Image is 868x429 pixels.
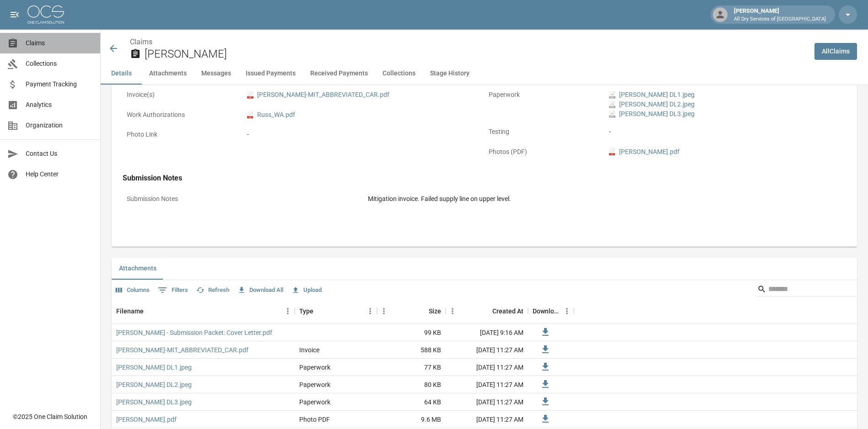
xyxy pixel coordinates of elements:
[299,345,319,355] div: Invoice
[194,283,232,297] button: Refresh
[446,324,528,341] div: [DATE] 9:16 AM
[113,283,152,297] button: Select columns
[26,59,93,69] span: Collections
[446,393,528,411] div: [DATE] 11:27 AM
[116,298,144,324] div: Filename
[281,304,295,318] button: Menu
[528,298,574,324] div: Download
[26,38,93,48] span: Claims
[235,283,286,297] button: Download All
[609,90,695,100] a: jpeg[PERSON_NAME] DL1.jpeg
[112,258,164,280] button: Attachments
[145,48,807,61] h2: [PERSON_NAME]
[130,37,152,46] a: Claims
[295,298,377,324] div: Type
[299,363,330,372] div: Paperwork
[26,100,93,110] span: Analytics
[26,79,93,89] span: Payment Tracking
[26,169,93,179] span: Help Center
[299,397,330,407] div: Paperwork
[492,298,523,324] div: Created At
[368,194,842,204] div: Mitigation invoice. Failed supply line on upper level.
[446,376,528,393] div: [DATE] 11:27 AM
[485,143,605,161] p: Photos (PDF)
[112,258,857,280] div: related-list tabs
[734,16,826,23] p: All Dry Services of [GEOGRAPHIC_DATA]
[116,328,272,337] a: [PERSON_NAME] - Submission Packet: Cover Letter.pdf
[13,412,87,421] div: © 2025 One Claim Solution
[446,359,528,376] div: [DATE] 11:27 AM
[26,149,93,159] span: Contact Us
[142,63,194,85] button: Attachments
[123,190,364,208] p: Submission Notes
[429,298,441,324] div: Size
[377,376,446,393] div: 80 KB
[377,359,446,376] div: 77 KB
[377,304,391,318] button: Menu
[446,304,459,318] button: Menu
[247,130,480,139] div: -
[609,127,842,137] div: -
[757,282,855,298] div: Search
[116,397,192,407] a: [PERSON_NAME] DL3.jpeg
[123,106,243,124] p: Work Authorizations
[194,63,238,85] button: Messages
[609,147,679,157] a: pdf[PERSON_NAME].pdf
[730,6,830,23] div: [PERSON_NAME]
[156,283,190,297] button: Show filters
[363,304,377,318] button: Menu
[560,304,574,318] button: Menu
[609,109,695,119] a: jpeg[PERSON_NAME] DL3.jpeg
[123,126,243,143] p: Photo Link
[446,298,528,324] div: Created At
[247,90,389,100] a: pdf[PERSON_NAME]-MIT_ABBREVIATED_CAR.pdf
[238,63,303,85] button: Issued Payments
[130,37,807,48] nav: breadcrumb
[289,283,324,297] button: Upload
[377,393,446,411] div: 64 KB
[423,63,477,85] button: Stage History
[299,298,313,324] div: Type
[101,63,868,85] div: anchor tabs
[303,63,375,85] button: Received Payments
[116,345,248,355] a: [PERSON_NAME]-MIT_ABBREVIATED_CAR.pdf
[446,341,528,359] div: [DATE] 11:27 AM
[377,324,446,341] div: 99 KB
[377,298,446,324] div: Size
[375,63,423,85] button: Collections
[299,415,330,424] div: Photo PDF
[247,110,295,120] a: pdfRuss_WA.pdf
[5,5,24,24] button: open drawer
[533,298,560,324] div: Download
[116,363,192,372] a: [PERSON_NAME] DL1.jpeg
[377,341,446,359] div: 588 KB
[112,298,295,324] div: Filename
[123,174,846,183] h4: Submission Notes
[123,86,243,104] p: Invoice(s)
[814,43,857,60] a: AllClaims
[101,63,142,85] button: Details
[609,100,695,109] a: jpeg[PERSON_NAME] DL2.jpeg
[27,5,64,24] img: ocs-logo-white-transparent.png
[485,123,605,141] p: Testing
[116,415,177,424] a: [PERSON_NAME].pdf
[485,86,605,104] p: Paperwork
[377,411,446,428] div: 9.6 MB
[116,380,192,389] a: [PERSON_NAME] DL2.jpeg
[26,121,93,130] span: Organization
[446,411,528,428] div: [DATE] 11:27 AM
[299,380,330,389] div: Paperwork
